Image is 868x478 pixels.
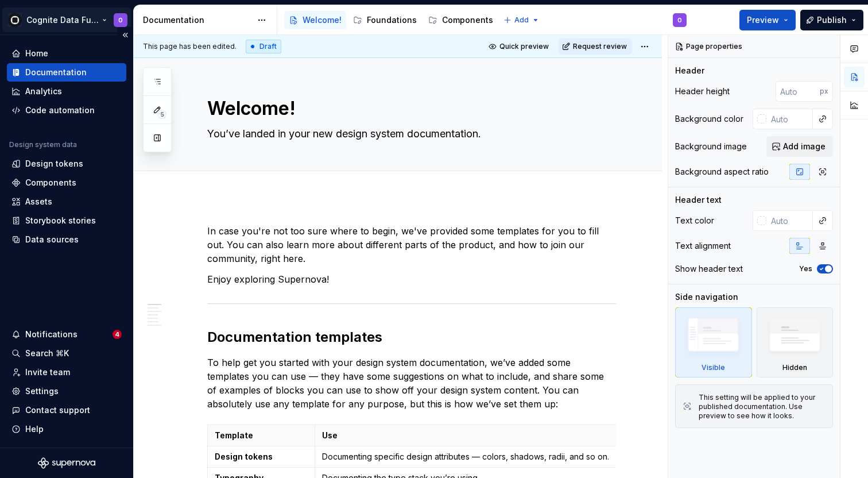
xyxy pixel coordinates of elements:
[500,12,543,28] button: Add
[303,14,342,26] div: Welcome!
[677,16,682,25] div: O
[7,101,126,119] a: Code automation
[7,344,126,363] button: Search ⌘K
[25,196,52,207] div: Assets
[675,307,752,377] div: Visible
[675,166,769,178] div: Background aspect ratio
[757,307,834,377] div: Hidden
[2,7,131,32] button: Cognite Data Fusion documentationO
[799,264,812,273] label: Yes
[766,210,813,231] input: Auto
[675,65,704,76] div: Header
[207,224,616,265] p: In case you're not too sure where to begin, we've provided some templates for you to fill out. Yo...
[25,86,62,97] div: Analytics
[766,109,813,129] input: Auto
[25,158,83,169] div: Design tokens
[157,110,166,119] span: 5
[485,38,554,55] button: Quick preview
[25,367,70,378] div: Invite team
[25,234,79,245] div: Data sources
[25,67,87,78] div: Documentation
[143,14,251,26] div: Documentation
[7,192,126,211] a: Assets
[215,430,308,441] p: Template
[25,177,76,188] div: Components
[207,356,616,411] p: To help get you started with your design system documentation, we’ve added some templates you can...
[675,215,714,226] div: Text color
[800,10,863,30] button: Publish
[675,240,731,252] div: Text alignment
[7,363,126,381] a: Invite team
[322,451,613,462] p: Documenting specific design attributes — colors, shadows, radii, and so on.
[817,14,847,26] span: Publish
[367,14,417,26] div: Foundations
[7,174,126,192] a: Components
[702,363,725,372] div: Visible
[675,141,747,152] div: Background image
[747,14,779,26] span: Preview
[573,42,627,51] span: Request review
[675,194,722,206] div: Header text
[675,263,743,275] div: Show header text
[348,11,421,29] a: Foundations
[7,325,126,344] button: Notifications4
[442,14,493,26] div: Components
[25,404,90,416] div: Contact support
[207,328,616,346] h2: Documentation templates
[284,9,498,32] div: Page tree
[322,430,613,441] p: Use
[118,16,123,25] div: O
[38,457,95,469] svg: Supernova Logo
[143,42,237,51] span: This page has been edited.
[424,11,498,29] a: Components
[739,10,796,30] button: Preview
[7,44,126,63] a: Home
[26,14,100,26] div: Cognite Data Fusion documentation
[25,348,69,359] div: Search ⌘K
[117,27,133,43] button: Collapse sidebar
[7,63,126,82] a: Documentation
[514,16,529,25] span: Add
[699,393,826,421] div: This setting will be applied to your published documentation. Use preview to see how it looks.
[9,140,77,149] div: Design system data
[7,382,126,400] a: Settings
[499,42,549,51] span: Quick preview
[820,87,828,96] p: px
[675,86,730,97] div: Header height
[7,420,126,438] button: Help
[7,230,126,249] a: Data sources
[25,423,44,435] div: Help
[25,48,48,59] div: Home
[207,272,616,286] p: Enjoy exploring Supernova!
[205,125,614,143] textarea: You’ve landed in your new design system documentation.
[246,40,281,53] div: Draft
[25,386,59,397] div: Settings
[284,11,346,29] a: Welcome!
[8,13,22,27] img: 293001da-8814-4710-858c-a22b548e5d5c.png
[559,38,632,55] button: Request review
[25,105,95,116] div: Code automation
[25,329,77,340] div: Notifications
[205,95,614,122] textarea: Welcome!
[113,330,122,339] span: 4
[7,155,126,173] a: Design tokens
[25,215,96,226] div: Storybook stories
[782,363,807,372] div: Hidden
[766,136,833,157] button: Add image
[7,211,126,230] a: Storybook stories
[7,82,126,101] a: Analytics
[7,401,126,419] button: Contact support
[776,81,820,102] input: Auto
[675,291,738,303] div: Side navigation
[675,113,743,125] div: Background color
[215,452,273,461] strong: Design tokens
[783,141,826,152] span: Add image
